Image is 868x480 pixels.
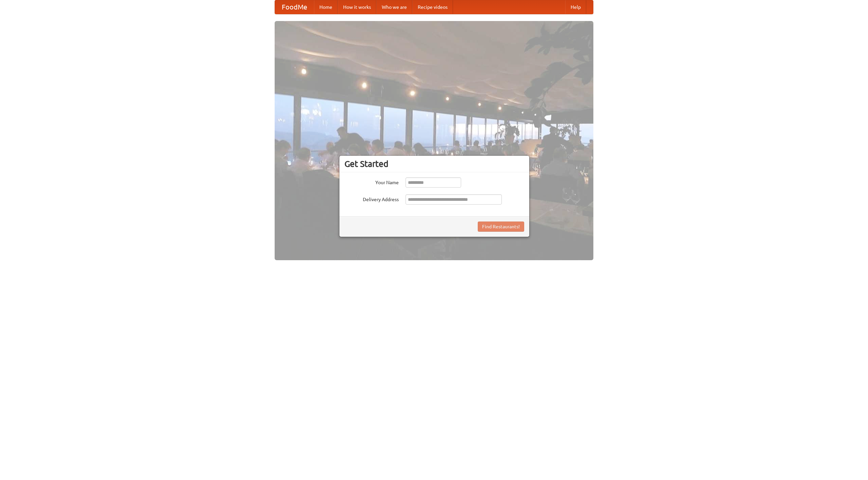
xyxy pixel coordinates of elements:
a: FoodMe [275,0,314,14]
a: How it works [338,0,376,14]
label: Your Name [344,177,399,186]
a: Help [565,0,586,14]
a: Who we are [376,0,412,14]
label: Delivery Address [344,194,399,203]
h3: Get Started [344,159,524,169]
a: Home [314,0,338,14]
button: Find Restaurants! [478,222,524,232]
a: Recipe videos [412,0,453,14]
